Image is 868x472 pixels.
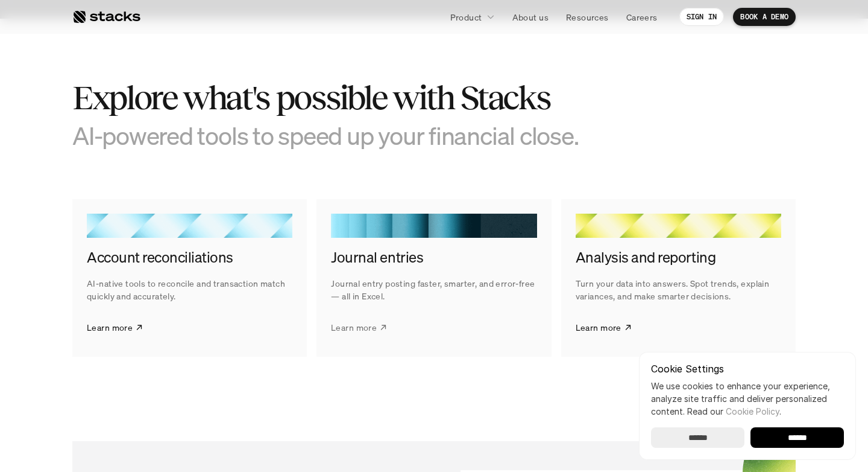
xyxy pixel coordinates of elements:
[331,277,536,302] p: Journal entry posting faster, smarter, and error-free — all in Excel.
[740,13,788,21] p: BOOK A DEMO
[687,13,717,21] p: SIGN IN
[87,321,133,334] p: Learn more
[450,11,482,24] p: Product
[619,6,665,28] a: Careers
[142,230,195,238] a: Privacy Policy
[87,277,292,302] p: AI-native tools to reconcile and transaction match quickly and accurately.
[331,247,536,268] h4: Journal entries
[687,406,781,416] span: Read our .
[505,6,556,28] a: About us
[72,79,615,116] h2: Explore what's possible with Stacks
[733,8,796,26] a: BOOK A DEMO
[576,312,632,342] a: Learn more
[651,364,844,374] p: Cookie Settings
[331,312,388,342] a: Learn more
[576,321,621,334] p: Learn more
[72,121,615,150] h3: AI-powered tools to speed up your financial close.
[512,11,549,24] p: About us
[559,6,616,28] a: Resources
[331,321,377,334] p: Learn more
[626,11,658,24] p: Careers
[651,380,844,418] p: We use cookies to enhance your experience, analyze site traffic and deliver personalized content.
[87,312,143,342] a: Learn more
[576,277,781,302] p: Turn your data into answers. Spot trends, explain variances, and make smarter decisions.
[87,247,292,268] h4: Account reconciliations
[726,406,779,416] a: Cookie Policy
[679,8,725,26] a: SIGN IN
[576,247,781,268] h4: Analysis and reporting
[566,11,609,24] p: Resources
